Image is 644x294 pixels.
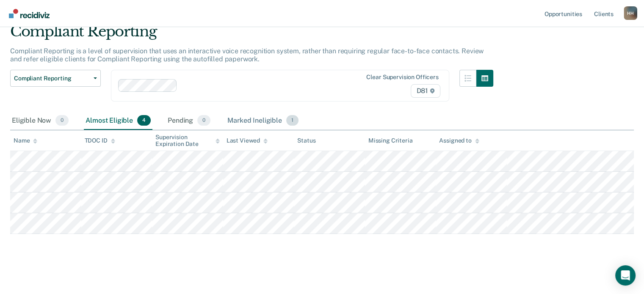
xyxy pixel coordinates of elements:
[14,75,90,82] span: Compliant Reporting
[10,23,493,47] div: Compliant Reporting
[137,115,151,126] span: 4
[624,6,637,20] button: Profile dropdown button
[197,115,210,126] span: 0
[368,137,413,144] div: Missing Criteria
[10,70,101,87] button: Compliant Reporting
[14,137,37,144] div: Name
[155,134,220,148] div: Supervision Expiration Date
[297,137,315,144] div: Status
[615,265,636,286] div: Open Intercom Messenger
[9,9,50,18] img: Recidiviz
[439,137,479,144] div: Assigned to
[10,47,484,63] p: Compliant Reporting is a level of supervision that uses an interactive voice recognition system, ...
[166,112,212,130] div: Pending0
[286,115,299,126] span: 1
[226,112,300,130] div: Marked Ineligible1
[85,137,115,144] div: TDOC ID
[84,112,152,130] div: Almost Eligible4
[624,6,637,20] div: H H
[366,74,438,81] div: Clear supervision officers
[411,84,440,98] span: D81
[10,112,70,130] div: Eligible Now0
[55,115,69,126] span: 0
[227,137,268,144] div: Last Viewed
